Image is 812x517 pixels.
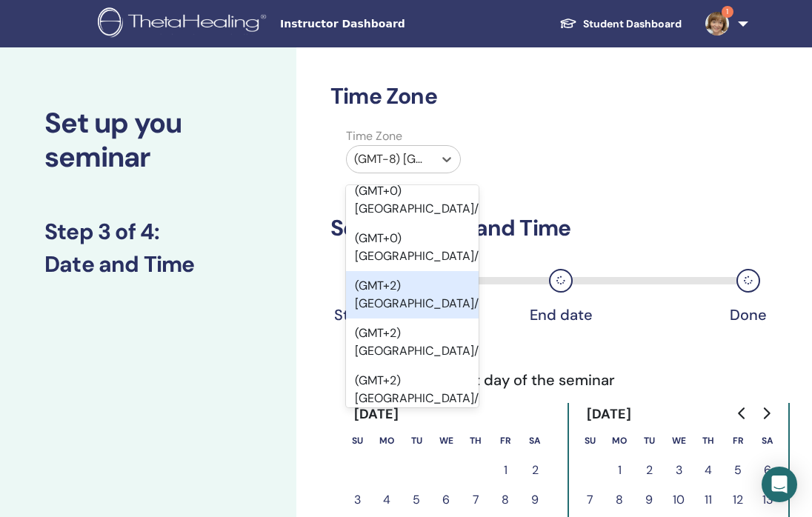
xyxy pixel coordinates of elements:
button: 5 [723,456,753,485]
h3: Time Zone [330,83,759,110]
button: 10 [664,485,693,515]
h2: Set up you seminar [44,107,252,174]
button: 9 [634,485,664,515]
label: Time Zone [337,127,470,145]
button: 4 [693,456,723,485]
div: [DATE] [342,403,411,426]
h3: Date and Time [44,251,252,278]
button: 11 [693,485,723,515]
img: logo.png [98,7,271,41]
button: 1 [490,456,520,485]
th: Saturday [520,426,550,456]
th: Tuesday [634,426,664,456]
button: 4 [372,485,402,515]
th: Friday [490,426,520,456]
a: Student Dashboard [548,10,693,38]
div: (GMT+0) [GEOGRAPHIC_DATA]/[GEOGRAPHIC_DATA] [346,176,479,224]
th: Thursday [693,426,723,456]
button: 9 [520,485,550,515]
th: Wednesday [431,426,461,456]
h3: Step 3 of 4 : [44,219,252,245]
button: Go to previous month [731,398,754,428]
button: 3 [664,456,693,485]
button: 5 [402,485,431,515]
button: Go to next month [754,398,778,428]
th: Saturday [753,426,782,456]
th: Monday [372,426,402,456]
img: graduation-cap-white.svg [559,17,577,30]
th: Sunday [342,426,372,456]
div: Done [711,306,785,324]
button: 8 [605,485,634,515]
span: Instructor Dashboard [280,16,502,32]
button: 7 [575,485,605,515]
div: (GMT+2) [GEOGRAPHIC_DATA]/[GEOGRAPHIC_DATA] [346,366,479,413]
button: 12 [723,485,753,515]
button: 8 [490,485,520,515]
button: 2 [634,456,664,485]
div: (GMT+0) [GEOGRAPHIC_DATA]/[GEOGRAPHIC_DATA] [346,224,479,271]
div: [DATE] [575,403,644,426]
th: Wednesday [664,426,693,456]
h3: Seminar Date and Time [330,215,759,241]
button: 2 [520,456,550,485]
button: 13 [753,485,782,515]
img: default.jpg [705,12,729,36]
div: (GMT+2) [GEOGRAPHIC_DATA]/[GEOGRAPHIC_DATA] [346,271,479,318]
button: 6 [753,456,782,485]
div: Start date [333,306,407,324]
th: Tuesday [402,426,431,456]
button: 1 [605,456,634,485]
th: Friday [723,426,753,456]
th: Sunday [575,426,605,456]
button: 7 [461,485,490,515]
div: Open Intercom Messenger [762,467,797,502]
button: 3 [342,485,372,515]
span: 1 [722,6,733,18]
span: Select the first day of the seminar [353,369,615,391]
th: Monday [605,426,634,456]
div: End date [524,306,598,324]
div: (GMT+2) [GEOGRAPHIC_DATA]/[GEOGRAPHIC_DATA] [346,318,479,366]
button: 6 [431,485,461,515]
th: Thursday [461,426,490,456]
